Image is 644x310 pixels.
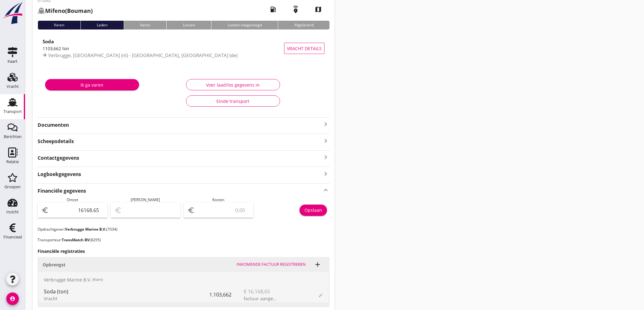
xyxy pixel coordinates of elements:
div: Relatie [6,160,19,164]
i: keyboard_arrow_right [322,153,330,162]
div: Varen [38,21,80,29]
div: 1103,662 ton [43,45,284,52]
strong: TransMatch BV [62,237,90,243]
strong: Soda [43,38,54,45]
div: Voer laad/los gegevens in [191,82,275,88]
small: (Klant) [92,277,103,282]
button: Ik ga varen [45,79,139,90]
a: Soda1103,662 tonVerbrugge, [GEOGRAPHIC_DATA] (nl) - [GEOGRAPHIC_DATA], [GEOGRAPHIC_DATA] (de)Vrac... [38,35,330,62]
input: 0,00 [50,205,104,215]
span: Omzet [67,197,78,202]
h3: Financiële registraties [38,248,330,254]
i: keyboard_arrow_up [322,186,330,195]
button: Vracht details [284,43,325,54]
div: Kaart [8,59,18,63]
i: map [309,1,327,18]
div: Berichten [4,135,22,139]
i: add [314,261,321,268]
strong: Scheepsdetails [38,138,74,145]
p: Transporteur: (8295) [38,237,330,243]
i: euro [41,206,49,214]
div: 1.103,662 [209,287,244,302]
div: Vracht [7,84,19,88]
div: Soda (ton) [44,288,209,295]
input: 0,00 [196,205,250,215]
button: Inkomende factuur registreren [234,260,308,269]
span: Verbrugge, [GEOGRAPHIC_DATA] (nl) - [GEOGRAPHIC_DATA], [GEOGRAPHIC_DATA] (de) [48,52,237,58]
div: Laden [80,21,124,29]
div: Lossen [166,21,211,29]
img: logo-small.a267ee39.svg [1,2,24,25]
div: Opslaan [304,207,322,213]
button: Voer laad/los gegevens in [186,79,280,90]
span: € 16.168,65 [244,288,270,295]
strong: Mifeno [45,7,65,14]
h2: (Bouman) [38,7,93,15]
div: Financieel [3,235,22,239]
div: Inkomende factuur registreren [236,261,306,268]
div: Verbrugge Marine B.V. [39,272,328,287]
strong: Verbrugge Marine B.V. [65,227,106,232]
strong: Contactgegevens [38,154,79,162]
div: Losbon toegevoegd [211,21,278,29]
strong: Opbrengst [43,262,65,268]
i: keyboard_arrow_right [322,120,330,128]
button: Opslaan [299,205,327,216]
div: Ik ga varen [50,82,134,88]
p: Opdrachtgever: (7034) [38,227,330,232]
span: Vracht details [287,45,322,52]
button: Einde transport [186,95,280,107]
strong: Documenten [38,121,322,129]
div: Groepen [4,185,21,189]
i: local_gas_station [264,1,282,18]
i: keyboard_arrow_right [322,136,330,145]
div: Vracht [44,295,209,302]
div: Afgeleverd [278,21,330,29]
span: [PERSON_NAME] [131,197,160,202]
div: Einde transport [191,98,275,104]
div: Transport [3,110,22,114]
i: emergency_share [287,1,304,18]
i: euro [187,206,195,214]
div: Inzicht [6,210,19,214]
strong: Financiële gegevens [38,187,86,195]
div: factuur aangemaakt [244,295,278,302]
span: Kosten [213,197,225,202]
div: Varen [124,21,167,29]
strong: Logboekgegevens [38,171,81,178]
i: account_circle [6,292,19,305]
i: keyboard_arrow_right [322,169,330,178]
